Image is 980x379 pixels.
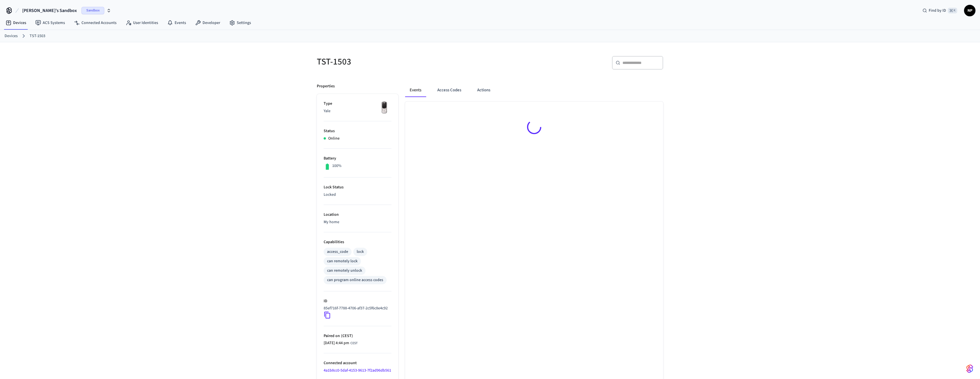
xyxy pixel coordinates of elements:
div: can remotely lock [327,258,358,264]
button: Actions [473,83,495,97]
p: Connected account [324,360,391,366]
p: 85ef716f-7788-4706-af37-2c5f6c8e4c92 [324,305,388,311]
p: Lock Status [324,184,391,190]
p: Status [324,128,391,134]
div: can program online access codes [327,277,383,283]
a: Devices [1,18,31,28]
span: Find by ID [929,8,946,13]
p: My home [324,219,391,225]
span: ( CEST ) [340,333,353,339]
a: Settings [225,18,256,28]
p: Online [328,136,340,142]
a: Events [163,18,191,28]
p: Type [324,101,391,107]
a: Developer [191,18,225,28]
div: Europe/Budapest [324,340,358,346]
span: ⌘ K [948,8,957,13]
span: CEST [350,341,358,346]
p: Properties [317,83,335,89]
a: 4a1b8cc0-5daf-4153-9613-7f2ad96db561 [324,368,391,373]
p: Paired on [324,333,391,339]
button: Access Codes [433,83,466,97]
a: ACS Systems [31,18,70,28]
a: User Identities [121,18,163,28]
div: Find by ID⌘ K [918,5,962,16]
p: Location [324,212,391,218]
span: Sandbox [81,7,104,14]
p: Capabilities [324,239,391,245]
button: Events [405,83,426,97]
span: [DATE] 4:44 pm [324,340,349,346]
span: NP [965,5,975,16]
p: Locked [324,192,391,198]
div: ant example [405,83,663,97]
div: can remotely unlock [327,268,362,274]
button: NP [964,5,975,16]
h5: TST-1503 [317,56,487,68]
a: Connected Accounts [70,18,121,28]
span: [PERSON_NAME]'s Sandbox [22,7,77,14]
p: 100% [332,163,342,169]
a: TST-1503 [30,33,45,39]
p: Yale [324,108,391,114]
div: lock [357,249,364,255]
img: Yale Assure Touchscreen Wifi Smart Lock, Satin Nickel, Front [377,101,391,115]
div: access_code [327,249,348,255]
img: SeamLogoGradient.69752ec5.svg [966,364,973,373]
a: Devices [5,33,18,39]
p: Battery [324,156,391,162]
p: ID [324,298,391,304]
